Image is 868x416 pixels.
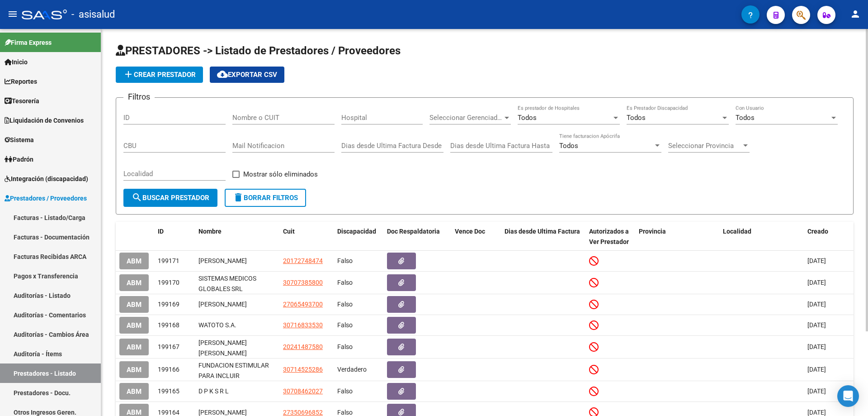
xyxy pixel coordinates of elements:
[337,366,367,373] span: Verdadero
[217,71,277,79] span: Exportar CSV
[154,222,195,252] datatable-header-cell: ID
[119,274,149,291] button: ABM
[837,385,859,407] div: Open Intercom Messenger
[559,142,578,150] span: Todos
[807,279,826,286] span: [DATE]
[518,114,537,122] span: Todos
[337,409,353,416] span: Falso
[198,360,276,379] div: FUNDACION ESTIMULAR PARA INCLUIR
[5,96,39,106] span: Tesorería
[158,279,179,286] span: 199170
[283,279,323,286] span: 30707385800
[850,9,861,19] mat-icon: person
[198,273,276,292] div: SISTEMAS MEDICOS GLOBALES SRL
[429,114,503,122] span: Seleccionar Gerenciador
[807,257,826,264] span: [DATE]
[158,387,179,395] span: 199165
[804,222,854,252] datatable-header-cell: Creado
[807,343,826,350] span: [DATE]
[210,67,284,83] button: Exportar CSV
[5,77,37,86] span: Reportes
[5,115,84,125] span: Liquidación de Convenios
[337,279,353,286] span: Falso
[158,366,179,373] span: 199166
[127,279,142,287] span: ABM
[116,67,203,83] button: Crear Prestador
[217,69,228,80] mat-icon: cloud_download
[119,383,149,400] button: ABM
[719,222,804,252] datatable-header-cell: Localidad
[283,257,323,264] span: 20172748474
[337,257,353,264] span: Falso
[243,169,318,180] span: Mostrar sólo eliminados
[198,299,276,310] div: [PERSON_NAME]
[383,222,451,252] datatable-header-cell: Doc Respaldatoria
[123,189,217,207] button: Buscar Prestador
[127,321,142,330] span: ABM
[283,343,323,350] span: 20241487580
[283,321,323,329] span: 30716833530
[198,386,276,397] div: D P K S R L
[627,114,646,122] span: Todos
[158,257,179,264] span: 199171
[195,222,279,252] datatable-header-cell: Nombre
[807,409,826,416] span: [DATE]
[279,222,334,252] datatable-header-cell: Cuit
[127,257,142,265] span: ABM
[158,343,179,350] span: 199167
[123,91,155,103] h3: Filtros
[589,228,629,245] span: Autorizados a Ver Prestador
[5,174,88,184] span: Integración (discapacidad)
[283,409,323,416] span: 27350696852
[807,301,826,308] span: [DATE]
[668,142,741,150] span: Seleccionar Provincia
[119,339,149,355] button: ABM
[71,5,115,24] span: - asisalud
[132,194,209,202] span: Buscar Prestador
[116,44,401,57] span: PRESTADORES -> Listado de Prestadores / Proveedores
[283,366,323,373] span: 30714525286
[635,222,720,252] datatable-header-cell: Provincia
[337,321,353,329] span: Falso
[337,343,353,350] span: Falso
[505,228,580,235] span: Dias desde Ultima Factura
[127,301,142,309] span: ABM
[123,71,196,79] span: Crear Prestador
[5,38,52,48] span: Firma Express
[723,228,751,235] span: Localidad
[233,192,244,203] mat-icon: delete
[127,366,142,374] span: ABM
[198,338,276,357] div: [PERSON_NAME] [PERSON_NAME]
[334,222,383,252] datatable-header-cell: Discapacidad
[7,9,18,19] mat-icon: menu
[807,387,826,395] span: [DATE]
[123,69,134,80] mat-icon: add
[158,228,164,235] span: ID
[807,228,828,235] span: Creado
[119,361,149,378] button: ABM
[337,387,353,395] span: Falso
[337,301,353,308] span: Falso
[807,321,826,329] span: [DATE]
[158,321,179,329] span: 199168
[736,114,755,122] span: Todos
[5,57,28,67] span: Inicio
[585,222,635,252] datatable-header-cell: Autorizados a Ver Prestador
[119,253,149,269] button: ABM
[225,189,306,207] button: Borrar Filtros
[387,228,440,235] span: Doc Respaldatoria
[127,343,142,351] span: ABM
[283,228,295,235] span: Cuit
[119,296,149,313] button: ABM
[127,387,142,396] span: ABM
[198,256,276,266] div: [PERSON_NAME]
[119,317,149,334] button: ABM
[5,135,34,145] span: Sistema
[455,228,485,235] span: Vence Doc
[198,228,222,235] span: Nombre
[807,366,826,373] span: [DATE]
[451,222,501,252] datatable-header-cell: Vence Doc
[158,409,179,416] span: 199164
[639,228,666,235] span: Provincia
[198,320,276,330] div: WATOTO S.A.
